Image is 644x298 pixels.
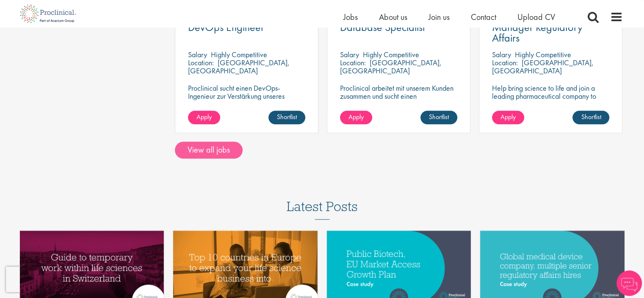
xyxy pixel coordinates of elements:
p: [GEOGRAPHIC_DATA], [GEOGRAPHIC_DATA] [188,58,290,75]
a: Apply [492,111,524,124]
p: Highly Competitive [211,50,267,59]
span: Apply [500,112,516,121]
p: Highly Competitive [363,50,419,59]
p: [GEOGRAPHIC_DATA], [GEOGRAPHIC_DATA] [492,58,594,75]
p: Help bring science to life and join a leading pharmaceutical company to play a key role in delive... [492,84,609,124]
span: Salary [340,50,359,59]
p: Highly Competitive [515,50,571,59]
a: View all jobs [175,142,243,159]
a: Contact [471,11,496,22]
span: Manager Regulatory Affairs [492,20,583,45]
a: Apply [340,111,372,124]
a: Jobs [343,11,358,22]
span: Salary [188,50,207,59]
a: Database Specialist [340,22,457,33]
p: [GEOGRAPHIC_DATA], [GEOGRAPHIC_DATA] [340,58,442,75]
p: Proclinical arbeitet mit unserem Kunden zusammen und sucht einen Datenbankspezialisten zur Verstä... [340,84,457,124]
img: Chatbot [616,270,642,296]
a: Apply [188,111,220,124]
h3: Latest Posts [287,199,358,220]
p: Proclinical sucht einen DevOps-Ingenieur zur Verstärkung unseres Kundenteams in [GEOGRAPHIC_DATA]. [188,84,305,116]
span: Apply [348,112,364,121]
span: Location: [340,58,366,67]
a: Join us [428,11,450,22]
a: Upload CV [517,11,555,22]
a: Manager Regulatory Affairs [492,22,609,43]
a: DevOps Engineer [188,22,305,33]
a: Shortlist [268,111,305,124]
iframe: reCAPTCHA [6,267,114,292]
span: Location: [188,58,214,67]
span: Apply [196,112,212,121]
a: Shortlist [572,111,609,124]
span: Location: [492,58,518,67]
a: Shortlist [420,111,457,124]
a: About us [379,11,407,22]
span: Salary [492,50,511,59]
